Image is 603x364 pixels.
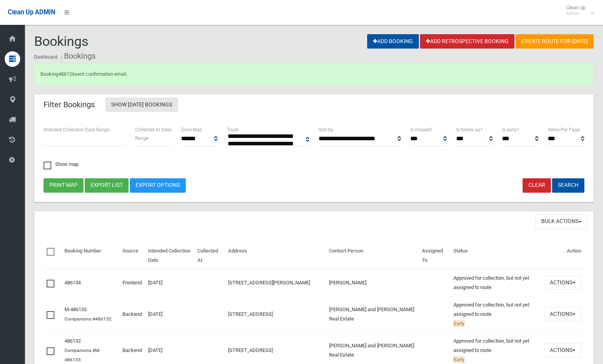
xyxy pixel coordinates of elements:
[227,125,239,134] label: Truck
[228,280,310,286] a: [STREET_ADDRESS][PERSON_NAME]
[566,10,586,16] small: Admin
[420,34,514,49] a: Add Retrospective Booking
[92,316,112,322] a: #486132
[453,320,465,327] span: Early
[64,307,87,312] a: M-486133
[544,343,581,357] button: Actions
[562,5,593,16] span: Clean Up
[516,34,594,49] a: Create route for [DATE]
[64,348,100,362] a: #M-486133
[44,178,84,193] button: Print map
[145,296,194,332] td: [DATE]
[326,242,419,269] th: Contact Person
[64,338,81,344] a: 486132
[228,347,273,353] a: [STREET_ADDRESS]
[225,242,326,269] th: Address
[34,63,594,85] div: Booking sent confirmation email.
[326,296,419,332] td: [PERSON_NAME] and [PERSON_NAME] Real Estate
[541,242,584,269] th: Action
[64,280,81,286] a: 486134
[194,242,225,269] th: Collected At
[44,162,78,167] span: Show map
[34,33,89,49] span: Bookings
[61,242,119,269] th: Booking Number
[130,178,186,193] a: Export Options
[453,356,465,363] span: Early
[450,242,541,269] th: Status
[544,275,581,290] button: Actions
[34,54,58,60] a: Dashboard
[450,269,541,296] td: Approved for collection, but not yet assigned to route
[228,311,273,317] a: [STREET_ADDRESS]
[145,242,194,269] th: Intended Collection Date
[419,242,450,269] th: Assigned To
[8,9,55,16] span: Clean Up ADMIN
[85,178,129,193] button: Export list
[119,269,145,296] td: Frontend
[544,307,581,321] button: Actions
[119,296,145,332] td: Backend
[450,296,541,332] td: Approved for collection, but not yet assigned to route
[535,214,587,229] button: Bulk Actions
[59,49,96,63] li: Bookings
[367,34,419,49] a: Add Booking
[64,348,100,362] small: Companions:
[105,98,178,112] a: Show [DATE] Bookings
[145,269,194,296] td: [DATE]
[552,178,584,193] button: Search
[58,71,75,77] a: 486126
[326,269,419,296] td: [PERSON_NAME]
[119,242,145,269] th: Source
[34,97,104,112] header: Filter Bookings
[523,178,551,193] a: Clear
[64,316,113,322] small: Companions:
